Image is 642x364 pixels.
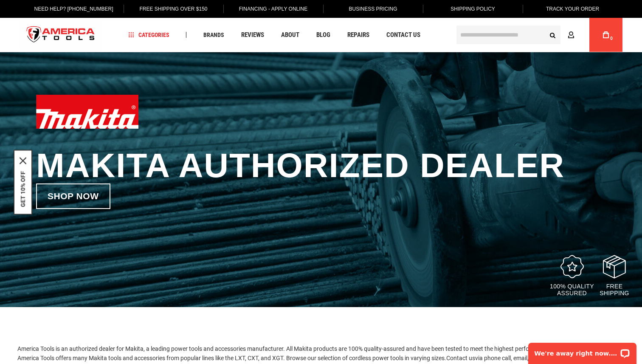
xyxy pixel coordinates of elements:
[36,95,138,129] img: Makita logo
[277,29,303,41] a: About
[237,29,268,41] a: Reviews
[241,32,264,38] span: Reviews
[598,18,614,52] a: 0
[544,27,560,43] button: Search
[316,32,330,38] span: Blog
[20,171,26,207] button: GET 10% OFF
[451,6,495,12] span: Shipping Policy
[313,29,334,41] a: Blog
[610,36,613,41] span: 0
[20,157,26,164] button: Close
[20,19,102,51] a: store logo
[383,29,424,41] a: Contact Us
[36,183,110,209] a: Shop now
[446,355,475,361] a: Contact us
[344,29,373,41] a: Repairs
[549,283,595,296] p: 100% quality assured
[36,148,606,183] h1: Makita Authorized Dealer
[281,32,299,38] span: About
[200,29,228,41] a: Brands
[203,32,224,38] span: Brands
[386,32,420,38] span: Contact Us
[20,19,102,51] img: America Tools
[20,157,26,164] svg: close icon
[523,337,642,364] iframe: LiveChat chat widget
[600,283,629,296] p: Free Shipping
[125,29,173,41] a: Categories
[129,32,169,38] span: Categories
[347,32,369,38] span: Repairs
